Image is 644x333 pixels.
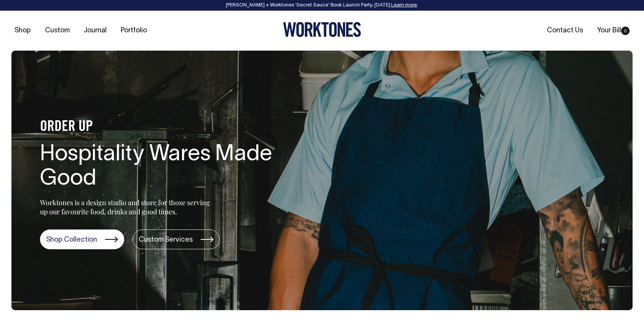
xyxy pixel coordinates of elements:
h1: Hospitality Wares Made Good [40,143,284,191]
span: 0 [621,27,630,35]
a: Contact Us [544,24,586,37]
a: Learn more [391,3,417,8]
a: Your Bill0 [594,24,633,37]
a: Custom Services [133,229,220,249]
a: Shop Collection [40,229,124,249]
h4: ORDER UP [40,119,284,135]
p: Worktones is a design studio and store for those serving up our favourite food, drinks and good t... [40,198,213,216]
a: Custom [42,24,73,37]
div: [PERSON_NAME] × Worktones ‘Secret Sauce’ Book Launch Party, [DATE]. . [8,3,636,8]
a: Journal [81,24,110,37]
a: Shop [11,24,34,37]
a: Portfolio [118,24,150,37]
